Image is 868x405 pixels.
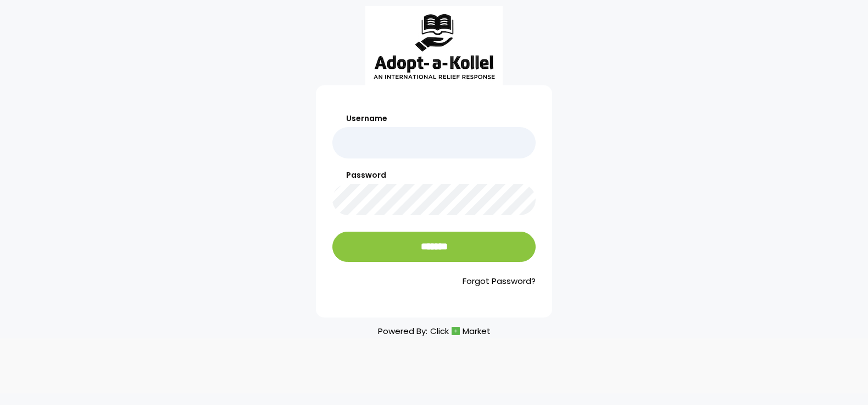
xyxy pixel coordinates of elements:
[430,324,491,338] a: ClickMarket
[332,169,536,181] label: Password
[332,275,536,288] a: Forgot Password?
[365,6,503,85] img: aak_logo_sm.jpeg
[378,324,491,338] p: Powered By:
[332,113,536,124] label: Username
[452,327,460,335] img: cm_icon.png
